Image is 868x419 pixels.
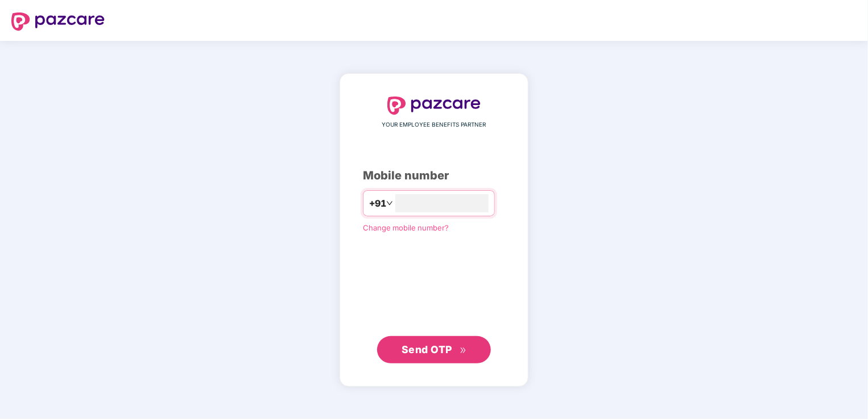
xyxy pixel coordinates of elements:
[386,200,393,207] span: down
[382,120,486,129] span: YOUR EMPLOYEE BENEFITS PARTNER
[377,336,491,363] button: Send OTPdouble-right
[363,223,449,232] a: Change mobile number?
[387,97,481,115] img: logo
[460,347,467,354] span: double-right
[402,343,452,355] span: Send OTP
[11,12,105,31] img: logo
[363,167,505,185] div: Mobile number
[369,196,386,211] span: +91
